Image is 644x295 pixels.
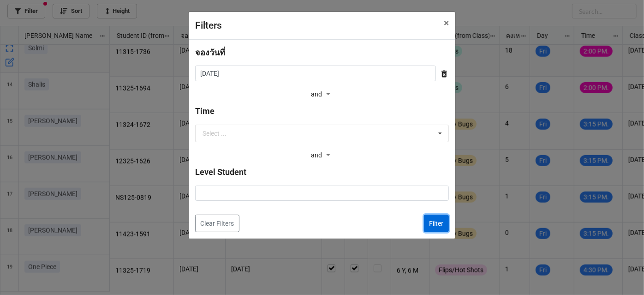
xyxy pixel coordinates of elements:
[311,88,333,102] div: and
[444,18,449,29] span: ×
[195,46,225,59] label: จองวันที่
[203,130,227,137] div: Select ...
[195,105,215,118] label: Time
[195,18,423,33] div: Filters
[195,215,239,232] button: Clear Filters
[424,215,449,232] button: Filter
[195,166,246,179] label: Level Student
[195,66,436,81] input: Date
[311,149,333,163] div: and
